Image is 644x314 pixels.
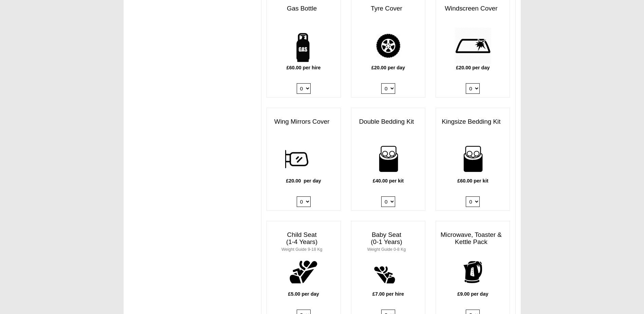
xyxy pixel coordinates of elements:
[456,65,490,70] b: £20.00 per day
[457,178,488,184] b: £60.00 per kit
[454,140,491,177] img: bedding-for-two.png
[370,140,407,177] img: bedding-for-two.png
[351,228,425,256] h3: Baby Seat (0-1 Years)
[267,228,341,256] h3: Child Seat (1-4 Years)
[370,254,407,291] img: baby.png
[454,254,491,291] img: kettle.png
[285,27,322,64] img: gas-bottle.png
[281,247,322,252] small: Weight Guide 9-18 Kg
[267,115,341,129] h3: Wing Mirrors Cover
[288,291,319,297] b: £5.00 per day
[372,291,404,297] b: £7.00 per hire
[454,27,491,64] img: windscreen.png
[287,65,321,70] b: £60.00 per hire
[267,2,341,16] h3: Gas Bottle
[373,178,404,184] b: £40.00 per kit
[367,247,406,252] small: Weight Guide 0-8 Kg
[371,65,405,70] b: £20.00 per day
[285,140,322,177] img: wing.png
[436,2,510,16] h3: Windscreen Cover
[457,291,488,297] b: £9.00 per day
[436,228,510,249] h3: Microwave, Toaster & Kettle Pack
[286,178,321,184] b: £20.00 per day
[351,2,425,16] h3: Tyre Cover
[436,115,510,129] h3: Kingsize Bedding Kit
[285,254,322,291] img: child.png
[370,27,407,64] img: tyre.png
[351,115,425,129] h3: Double Bedding Kit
